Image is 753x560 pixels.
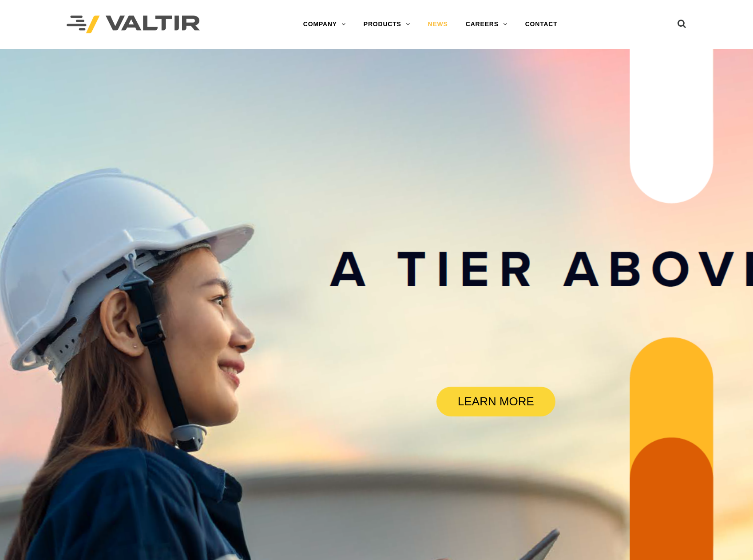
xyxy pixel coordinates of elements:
a: CONTACT [516,16,567,33]
a: CAREERS [457,16,516,33]
a: NEWS [419,16,457,33]
a: COMPANY [294,16,355,33]
img: Valtir [67,16,200,34]
a: PRODUCTS [355,16,419,33]
a: LEARN MORE [436,387,555,416]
